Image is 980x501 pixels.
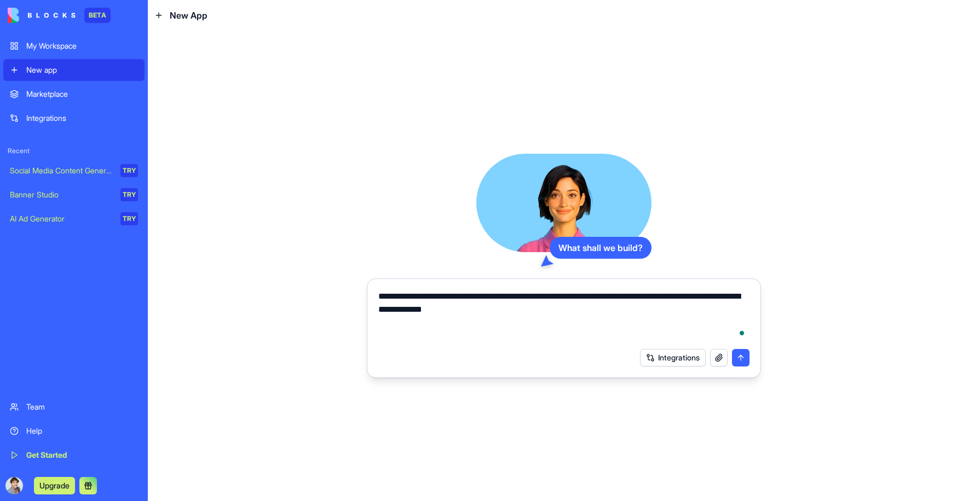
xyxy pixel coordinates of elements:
a: AI Ad GeneratorTRY [3,208,145,230]
div: My Workspace [26,40,138,51]
a: Marketplace [3,83,145,105]
button: Integrations [640,349,706,366]
div: Integrations [26,113,138,124]
div: Team [26,401,138,412]
img: logo [8,8,76,23]
img: ACg8ocLFHPhL6gHIWRGJBomJHY9KObvnaRmGEdFpDHTfGGBiaN8xqQM=s96-c [5,477,23,494]
button: Upgrade [34,477,75,494]
div: What shall we build? [550,237,652,259]
div: Get Started [26,450,138,461]
a: Upgrade [34,480,75,491]
a: My Workspace [3,35,145,57]
a: Social Media Content GeneratorTRY [3,160,145,182]
a: Help [3,420,145,442]
div: BETA [84,8,111,23]
a: Banner StudioTRY [3,184,145,206]
div: Social Media Content Generator [10,165,113,176]
a: Get Started [3,444,145,466]
a: Integrations [3,107,145,129]
textarea: To enrich screen reader interactions, please activate Accessibility in Grammarly extension settings [378,290,750,342]
span: New App [170,9,207,22]
a: BETA [8,8,111,23]
div: New app [26,65,138,75]
div: AI Ad Generator [10,213,113,224]
div: TRY [120,188,138,201]
div: TRY [120,212,138,225]
div: TRY [120,164,138,177]
div: Banner Studio [10,189,113,200]
div: Marketplace [26,89,138,100]
div: Help [26,426,138,436]
a: New app [3,59,145,81]
span: Recent [3,147,145,155]
a: Team [3,396,145,418]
